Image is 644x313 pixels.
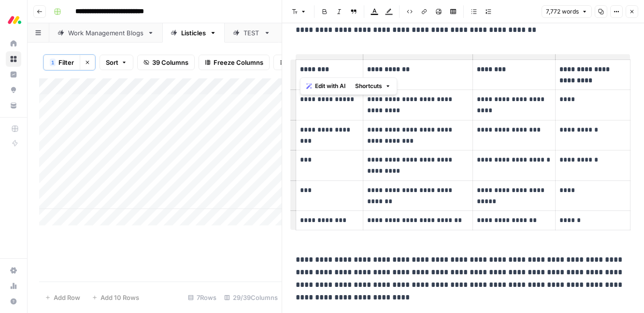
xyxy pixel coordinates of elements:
[220,290,282,305] div: 29/39 Columns
[137,55,195,70] button: 39 Columns
[51,59,54,66] span: 1
[6,82,21,98] a: Opportunities
[6,8,21,32] button: Workspace: Monday.com
[225,23,279,43] a: TEST
[49,23,162,43] a: Work Management Blogs
[351,80,395,92] button: Shortcuts
[6,36,21,51] a: Home
[50,59,56,66] div: 1
[184,290,220,305] div: 7 Rows
[542,5,592,18] button: 7,772 words
[6,263,21,278] a: Settings
[39,290,86,305] button: Add Row
[106,58,118,67] span: Sort
[54,293,80,302] span: Add Row
[302,80,349,92] button: Edit with AI
[243,28,260,38] div: TEST
[355,82,382,90] span: Shortcuts
[6,11,23,29] img: Monday.com Logo
[6,98,21,113] a: Your Data
[315,82,345,90] span: Edit with AI
[6,67,21,82] a: Insights
[214,58,263,67] span: Freeze Columns
[152,58,188,67] span: 39 Columns
[100,55,133,70] button: Sort
[6,51,21,67] a: Browse
[100,293,139,302] span: Add 10 Rows
[6,278,21,294] a: Usage
[43,55,80,70] button: 1Filter
[162,23,225,43] a: Listicles
[6,294,21,309] button: Help + Support
[546,7,579,16] span: 7,772 words
[181,28,206,38] div: Listicles
[86,290,145,305] button: Add 10 Rows
[68,28,143,38] div: Work Management Blogs
[58,58,74,67] span: Filter
[199,55,270,70] button: Freeze Columns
